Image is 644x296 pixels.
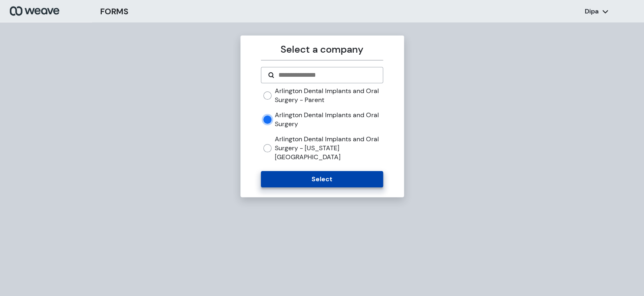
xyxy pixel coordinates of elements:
input: Search [278,70,376,80]
label: Arlington Dental Implants and Oral Surgery [275,111,383,128]
label: Arlington Dental Implants and Oral Surgery - Parent [275,87,383,104]
button: Select [261,171,383,187]
p: Dipa [585,7,599,16]
h3: FORMS [100,5,128,18]
p: Select a company [261,42,383,57]
label: Arlington Dental Implants and Oral Surgery - [US_STATE][GEOGRAPHIC_DATA] [275,135,383,161]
